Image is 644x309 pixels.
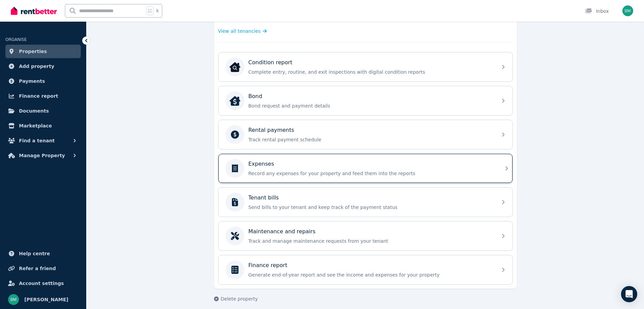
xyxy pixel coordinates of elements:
[218,154,512,183] a: ExpensesRecord any expenses for your property and feed them into the reports
[218,52,512,81] a: Condition reportCondition reportComplete entry, routine, and exit inspections with digital condit...
[621,286,637,302] div: Open Intercom Messenger
[8,294,19,305] img: Brett McLeod
[5,45,81,58] a: Properties
[5,89,81,103] a: Finance report
[248,228,316,236] p: Maintenance and repairs
[19,249,50,258] span: Help centre
[221,295,258,302] span: Delete property
[622,5,633,16] img: Brett McLeod
[19,264,56,272] span: Refer a friend
[248,261,287,269] p: Finance report
[230,95,240,106] img: Bond
[248,58,292,67] p: Condition report
[218,255,512,284] a: Finance reportGenerate end-of-year report and see the income and expenses for your property
[248,271,493,278] p: Generate end-of-year report and see the income and expenses for your property
[218,120,512,149] a: Rental paymentsTrack rental payment schedule
[19,151,65,160] span: Manage Property
[218,86,512,115] a: BondBondBond request and payment details
[230,62,240,72] img: Condition report
[248,126,294,134] p: Rental payments
[214,295,258,302] button: Delete property
[248,204,493,211] p: Send bills to your tenant and keep track of the payment status
[5,277,81,290] a: Account settings
[19,47,47,55] span: Properties
[218,188,512,217] a: Tenant billsSend bills to your tenant and keep track of the payment status
[5,37,27,42] span: ORGANISE
[218,28,267,34] a: View all tenancies
[5,60,81,73] a: Add property
[19,137,55,145] span: Find a tenant
[248,69,493,75] p: Complete entry, routine, and exit inspections with digital condition reports
[5,149,81,162] button: Manage Property
[19,122,52,130] span: Marketplace
[5,74,81,88] a: Payments
[19,62,54,70] span: Add property
[5,104,81,118] a: Documents
[156,8,159,14] span: k
[19,92,58,100] span: Finance report
[248,92,262,100] p: Bond
[19,279,64,287] span: Account settings
[248,170,493,177] p: Record any expenses for your property and feed them into the reports
[218,28,261,34] span: View all tenancies
[5,262,81,275] a: Refer a friend
[248,194,279,202] p: Tenant bills
[248,160,274,168] p: Expenses
[5,119,81,133] a: Marketplace
[248,102,493,109] p: Bond request and payment details
[5,134,81,147] button: Find a tenant
[248,238,493,244] p: Track and manage maintenance requests from your tenant
[19,77,45,85] span: Payments
[11,6,57,16] img: RentBetter
[5,247,81,260] a: Help centre
[24,295,68,304] span: [PERSON_NAME]
[585,8,609,15] div: Inbox
[19,107,49,115] span: Documents
[248,136,493,143] p: Track rental payment schedule
[218,221,512,251] a: Maintenance and repairsTrack and manage maintenance requests from your tenant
